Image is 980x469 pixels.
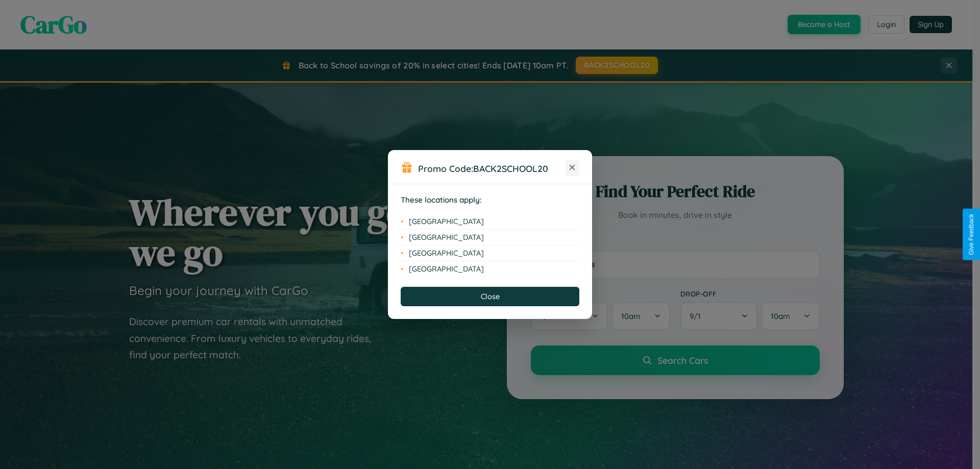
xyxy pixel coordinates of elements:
h3: Promo Code: [418,163,565,174]
strong: These locations apply: [401,195,482,205]
li: [GEOGRAPHIC_DATA] [401,214,579,230]
li: [GEOGRAPHIC_DATA] [401,230,579,245]
b: BACK2SCHOOL20 [473,163,548,174]
button: Close [401,287,579,306]
div: Give Feedback [968,214,975,255]
li: [GEOGRAPHIC_DATA] [401,245,579,261]
li: [GEOGRAPHIC_DATA] [401,261,579,277]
